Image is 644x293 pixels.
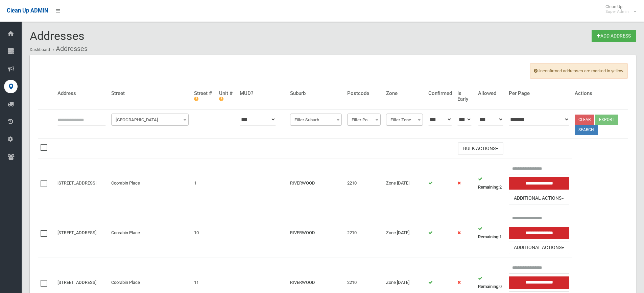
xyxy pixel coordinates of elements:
[386,114,423,126] span: Filter Zone
[575,115,594,125] a: Clear
[347,114,381,126] span: Filter Postcode
[290,114,342,126] span: Filter Suburb
[109,158,191,208] td: Coorabin Place
[386,91,423,96] h4: Zone
[287,208,344,258] td: RIVERWOOD
[109,208,191,258] td: Coorabin Place
[51,43,88,55] li: Addresses
[349,115,379,125] span: Filter Postcode
[475,208,506,258] td: 1
[530,63,628,79] span: Unconfirmed addresses are marked in yellow.
[509,192,570,204] button: Additional Actions
[290,91,342,96] h4: Suburb
[478,185,499,190] strong: Remaining:
[57,91,106,96] h4: Address
[7,7,48,14] span: Clean Up ADMIN
[57,230,96,235] a: [STREET_ADDRESS]
[457,91,473,102] h4: Is Early
[478,91,503,96] h4: Allowed
[478,234,499,239] strong: Remaining:
[287,158,344,208] td: RIVERWOOD
[111,91,189,96] h4: Street
[292,115,340,125] span: Filter Suburb
[388,115,421,125] span: Filter Zone
[219,91,234,102] h4: Unit #
[458,142,503,155] button: Bulk Actions
[595,115,618,125] button: Export
[344,158,383,208] td: 2210
[57,180,96,186] a: [STREET_ADDRESS]
[575,91,625,96] h4: Actions
[344,208,383,258] td: 2210
[347,91,381,96] h4: Postcode
[428,91,452,96] h4: Confirmed
[575,125,598,135] button: Search
[383,208,426,258] td: Zone [DATE]
[602,4,636,14] span: Clean Up
[191,158,216,208] td: 1
[191,208,216,258] td: 10
[509,242,570,254] button: Additional Actions
[113,115,187,125] span: Filter Street
[30,29,85,43] span: Addresses
[111,114,189,126] span: Filter Street
[57,280,96,285] a: [STREET_ADDRESS]
[509,91,570,96] h4: Per Page
[478,284,499,289] strong: Remaining:
[475,158,506,208] td: 2
[194,91,214,102] h4: Street #
[592,30,636,42] a: Add Address
[240,91,285,96] h4: MUD?
[30,47,50,52] a: Dashboard
[383,158,426,208] td: Zone [DATE]
[605,9,629,14] small: Super Admin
